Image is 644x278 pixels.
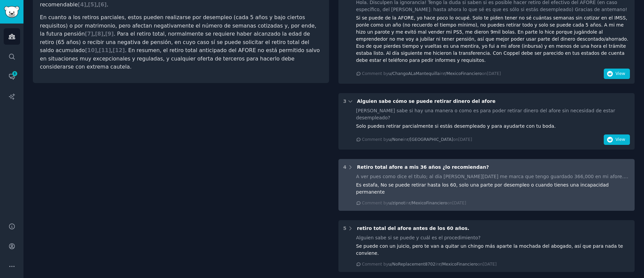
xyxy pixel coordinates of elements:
div: Se puede con un juicio, pero te van a quitar un chingo más aparte la mochada del abogado, así que... [356,243,630,257]
button: View [604,134,630,145]
div: Solo puedes retirar parcialmente si estás desempleado y para ayudarte con tu boda. [356,123,630,130]
span: u/NoReplacement8702 [388,262,435,267]
span: Alguien sabe cómo se puede retirar dinero del afore [357,98,495,104]
button: View [604,69,630,79]
span: [ 9 ] [105,31,114,37]
span: u/ChangoALaMantequilla [388,71,440,76]
span: [ 7 ] [85,31,93,37]
span: [ 12 ] [113,47,125,53]
div: 5 [343,225,346,232]
a: 8 [4,68,20,85]
div: Comment by in on [DATE] [362,200,466,206]
span: [ 8 ] [95,31,103,37]
a: View [604,72,630,78]
span: 8 [12,71,18,76]
a: View [604,138,630,144]
div: Comment by in on [DATE] [362,262,497,268]
div: 3 [343,98,346,105]
p: En cuanto a los retiros parciales, estos pueden realizarse por desempleo (cada 5 años y bajo cier... [40,13,322,71]
span: View [615,137,625,143]
div: Comment by in on [DATE] [362,137,472,143]
span: [ 5 ] [88,1,96,8]
span: [ 4 ] [78,1,86,8]
div: [PERSON_NAME] sabe si hay una manera o como es para poder retirar dinero del afore sin necesidad ... [356,107,630,121]
div: Comment by in on [DATE] [362,71,501,77]
div: Alguien sabe si se puede y cuál es el procedimiento? [356,234,630,241]
span: u/zipnot [388,201,405,205]
span: r/MexicoFinanciero [439,262,477,267]
div: A ver pues como dice el título; al día [PERSON_NAME][DATE] me marca que tengo guardado 366,000 en... [356,173,630,180]
div: 4 [343,164,346,171]
img: GummySearch logo [4,6,19,18]
span: r/MexicoFinanciero [443,71,482,76]
span: [ 10 ] [85,47,97,53]
span: View [615,71,625,77]
span: r/MexicoFinanciero [409,201,447,205]
span: [ 11 ] [99,47,111,53]
span: u/None [388,137,403,142]
span: retiro total del afore antes de los 60 años. [357,226,469,231]
span: [ 6 ] [98,1,107,8]
div: Si se puede de la AFORE, yo hace poco lo ocupé. Solo te piden tener no sé cuántas semanas sin cot... [356,14,630,64]
span: Retiro total afore a mis 36 años ¿lo recomiendan? [357,164,489,170]
span: r/[GEOGRAPHIC_DATA] [407,137,453,142]
div: Es estafa, No se puede retirar hasta los 60, solo una parte por desempleo o cuando tienes una inc... [356,182,630,196]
